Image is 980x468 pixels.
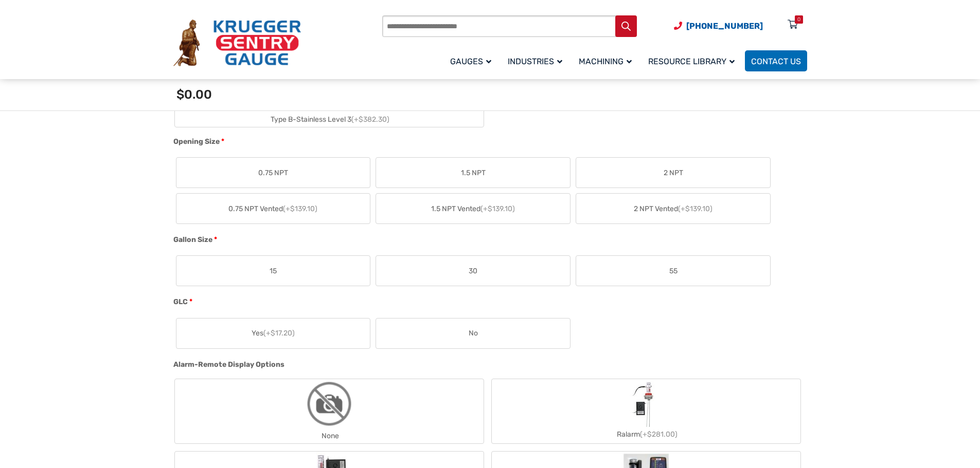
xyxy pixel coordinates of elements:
span: (+$382.30) [351,115,389,124]
a: Resource Library [642,49,745,73]
a: Phone Number (920) 434-8860 [674,20,763,32]
abbr: required [221,136,224,147]
label: Ralarm [492,381,800,442]
span: Gauges [450,57,491,66]
span: Machining [579,57,632,66]
span: No [469,328,478,339]
span: 0.75 NPT [258,167,288,178]
span: (+$139.10) [678,204,712,213]
span: 55 [669,266,678,276]
img: Krueger Sentry Gauge [173,20,301,67]
label: None [175,379,484,443]
div: 0 [797,15,800,24]
a: Contact Us [745,50,807,71]
span: (+$139.10) [480,204,515,213]
div: Ralarm [492,427,800,442]
span: 0.75 NPT Vented [228,203,317,214]
span: 1.5 NPT Vented [431,203,515,214]
span: 1.5 NPT [461,167,486,178]
span: GLC [173,297,188,306]
span: (+$17.20) [263,329,295,338]
abbr: required [189,296,192,307]
div: Type B-Stainless Level 3 [175,112,484,127]
span: Opening Size [173,137,220,146]
span: [PHONE_NUMBER] [686,21,763,31]
span: 2 NPT [664,167,683,178]
span: Resource Library [648,57,735,66]
span: 30 [469,266,477,276]
span: Alarm-Remote Display Options [173,360,284,369]
span: $0.00 [176,87,212,102]
span: Industries [508,57,562,66]
span: Gallon Size [173,235,212,244]
span: 15 [270,266,277,276]
abbr: required [214,234,217,245]
span: 2 NPT Vented [634,203,712,214]
span: Contact Us [751,57,801,66]
span: Yes [252,328,295,339]
span: (+$139.10) [283,204,317,213]
a: Industries [502,49,573,73]
a: Gauges [444,49,502,73]
a: Machining [573,49,642,73]
div: None [175,428,484,443]
span: (+$281.00) [640,430,678,439]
